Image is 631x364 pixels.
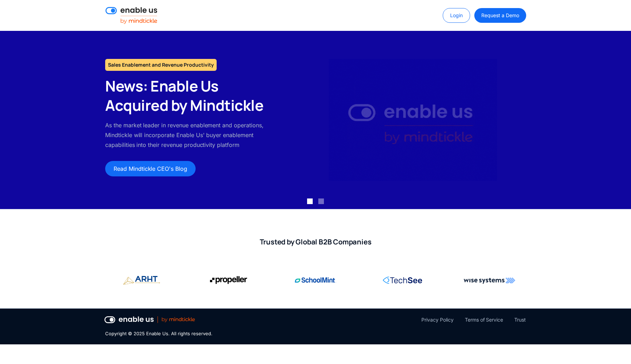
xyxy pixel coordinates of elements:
[514,316,526,324] a: Trust
[105,330,212,337] div: Copyright © 2025 Enable Us. All rights reserved.
[105,161,196,176] a: Read Mindtickle CEO's Blog
[105,120,272,150] p: As the market leader in revenue enablement and operations, Mindtickle will incorporate Enable Us'...
[318,198,324,204] div: Show slide 2 of 2
[295,273,336,287] img: SchoolMint corporate logo
[383,273,422,287] img: RingCentral corporate logo
[603,31,631,209] div: next slide
[474,8,526,23] a: Request a Demo
[123,273,160,288] img: Propeller Aero corporate logo
[329,59,497,181] img: Enable Us by Mindtickle
[624,357,631,364] iframe: Qualified Messenger
[464,273,515,287] img: Wise Systems corporate logo
[465,316,503,324] a: Terms of Service
[105,59,217,71] h1: Sales Enablement and Revenue Productivity
[443,8,470,23] a: Login
[105,76,272,115] h2: News: Enable Us Acquired by Mindtickle
[307,198,313,204] div: Show slide 1 of 2
[105,237,526,247] h2: Trusted by Global B2B Companies
[210,273,247,287] img: Propeller Aero corporate logo
[421,316,453,324] a: Privacy Policy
